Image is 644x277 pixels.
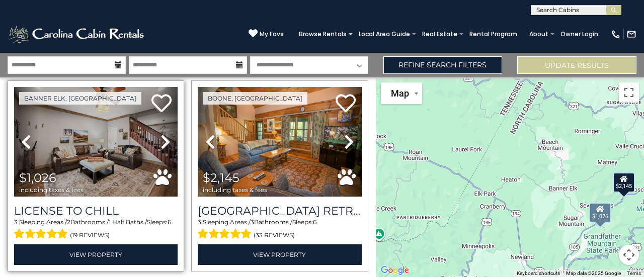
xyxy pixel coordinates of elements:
span: (33 reviews) [254,229,295,242]
span: including taxes & fees [19,187,84,193]
a: [GEOGRAPHIC_DATA] Retreat [198,204,361,218]
img: phone-regular-white.png [611,29,621,39]
a: Owner Login [555,27,603,41]
a: Browse Rentals [294,27,352,41]
button: Toggle fullscreen view [619,82,639,103]
div: $1,026 [589,202,611,222]
a: Local Area Guide [354,27,415,41]
h3: Boulder Falls Retreat [198,204,361,218]
a: Banner Elk, [GEOGRAPHIC_DATA] [19,92,141,105]
span: 2 [67,218,70,226]
span: 6 [313,218,316,226]
a: Open this area in Google Maps (opens a new window) [378,264,412,277]
button: Map camera controls [619,245,639,265]
span: $2,145 [203,170,239,185]
span: My Favs [260,30,284,39]
button: Update Results [517,56,636,74]
span: (19 reviews) [70,229,110,242]
img: White-1-2.png [8,24,147,44]
a: Real Estate [417,27,462,41]
a: Refine Search Filters [383,56,503,74]
button: Keyboard shortcuts [517,270,560,277]
a: License to Chill [14,204,178,218]
img: thumbnail_163969557.jpeg [14,87,178,197]
span: 6 [168,218,171,226]
div: $2,145 [613,172,635,193]
button: Change map style [381,82,422,104]
span: Map [391,88,409,99]
span: $1,026 [19,170,56,185]
a: About [524,27,553,41]
a: View Property [14,244,178,265]
img: thumbnail_163268585.jpeg [198,87,361,197]
a: Terms (opens in new tab) [627,270,641,276]
span: 3 [251,218,254,226]
div: Sleeping Areas / Bathrooms / Sleeps: [198,218,361,242]
span: including taxes & fees [203,187,267,193]
span: 3 [198,218,201,226]
img: Google [378,264,412,277]
a: Add to favorites [151,93,172,115]
a: View Property [198,244,361,265]
img: mail-regular-white.png [626,29,636,39]
span: Map data ©2025 Google [566,270,621,276]
a: Rental Program [464,27,522,41]
a: Boone, [GEOGRAPHIC_DATA] [203,92,307,105]
a: My Favs [249,29,284,39]
span: 3 [14,218,18,226]
div: Sleeping Areas / Bathrooms / Sleeps: [14,218,178,242]
span: 1 Half Baths / [109,218,147,226]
